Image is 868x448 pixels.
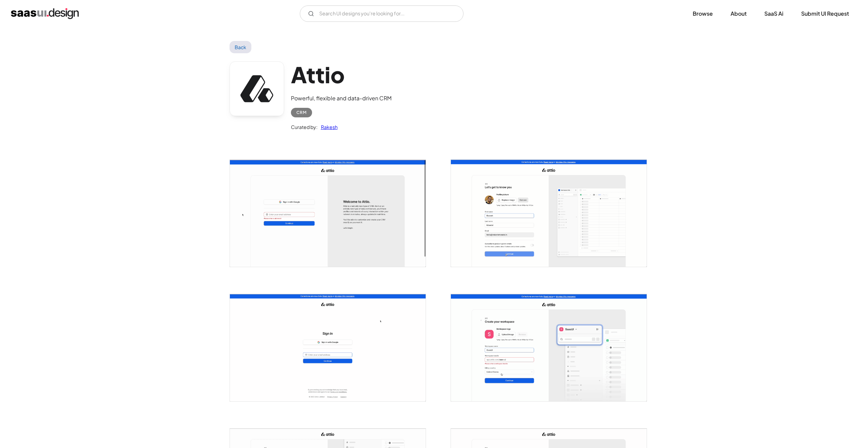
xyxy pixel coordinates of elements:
[756,6,792,21] a: SaaS Ai
[318,123,338,131] a: Rakesh
[291,94,392,102] div: Powerful, flexible and data-driven CRM
[722,6,755,21] a: About
[296,109,307,117] div: CRM
[451,160,647,267] a: open lightbox
[291,123,318,131] div: Curated by:
[685,6,721,21] a: Browse
[451,294,647,401] a: open lightbox
[451,294,647,401] img: 63e25b953668e0035da57358_Attio_%20Customer%20relationship%20Create%20Workspace.png
[230,294,426,401] img: 63e25b951c53f717ac60d83d_Attio_%20Customer%20relationship%20Sign%20In.png
[230,160,426,267] img: 63e25b967455a07d7c44aa86_Attio_%20Customer%20relationship%20Welcome.png
[11,8,79,19] a: home
[300,5,464,22] form: Email Form
[291,61,392,88] h1: Attio
[230,41,252,53] a: Back
[451,160,647,267] img: 63e25b950f361025520fd3ac_Attio_%20Customer%20relationship%20lets%20get%20to%20know.png
[793,6,857,21] a: Submit UI Request
[230,294,426,401] a: open lightbox
[230,160,426,267] a: open lightbox
[300,5,464,22] input: Search UI designs you're looking for...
